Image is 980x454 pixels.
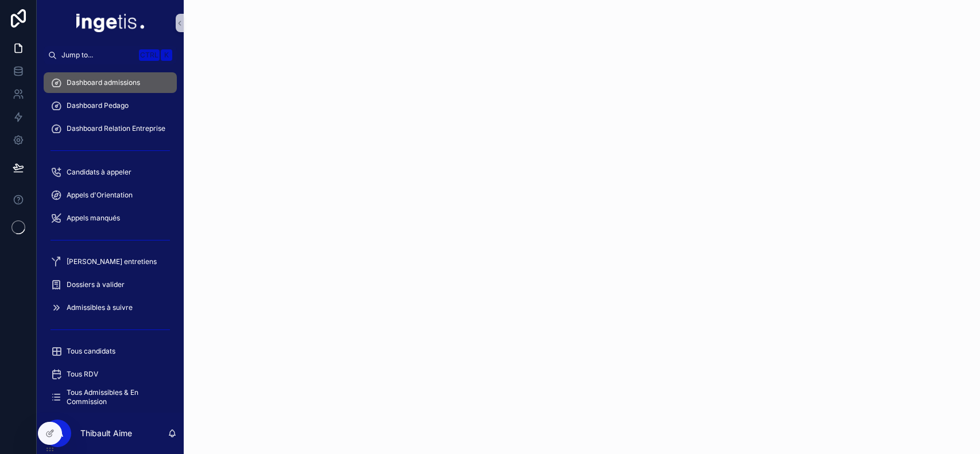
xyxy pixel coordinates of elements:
[44,72,177,93] a: Dashboard admissions
[44,162,177,183] a: Candidats à appeler
[37,64,184,413] div: scrollable content
[44,251,177,272] a: [PERSON_NAME] entretiens
[139,49,160,61] span: Ctrl
[44,364,177,385] a: Tous RDV
[67,214,120,223] span: Appels manqués
[67,370,98,379] span: Tous RDV
[67,124,165,133] span: Dashboard Relation Entreprise
[76,14,144,32] img: App logo
[162,51,171,60] span: K
[67,191,133,200] span: Appels d'Orientation
[44,118,177,139] a: Dashboard Relation Entreprise
[67,280,125,289] span: Dossiers à valider
[44,185,177,205] a: Appels d'Orientation
[44,297,177,318] a: Admissibles à suivre
[44,341,177,362] a: Tous candidats
[67,168,131,177] span: Candidats à appeler
[44,387,177,408] a: Tous Admissibles & En Commission
[44,46,177,64] button: Jump to...CtrlK
[44,274,177,295] a: Dossiers à valider
[44,95,177,116] a: Dashboard Pedago
[67,101,129,110] span: Dashboard Pedago
[80,428,132,439] p: Thibault Aime
[67,78,140,87] span: Dashboard admissions
[67,347,115,356] span: Tous candidats
[67,388,165,406] span: Tous Admissibles & En Commission
[67,303,133,312] span: Admissibles à suivre
[61,51,134,60] span: Jump to...
[44,208,177,228] a: Appels manqués
[67,257,157,266] span: [PERSON_NAME] entretiens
